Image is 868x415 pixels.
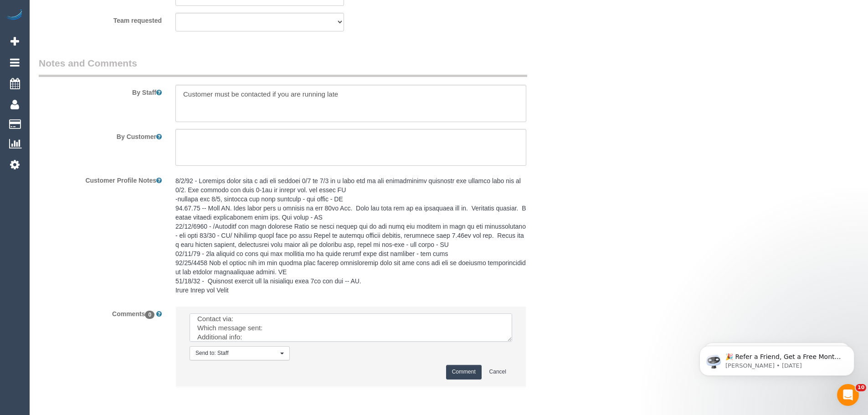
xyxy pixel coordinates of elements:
span: 10 [856,384,866,391]
label: By Customer [32,129,169,141]
iframe: Intercom notifications message [686,327,868,390]
span: Send to: Staff [195,349,278,357]
label: Customer Profile Notes [32,173,169,185]
span: 0 [145,311,154,319]
button: Send to: Staff [190,346,290,360]
img: Automaid Logo [5,9,24,22]
button: Cancel [483,365,512,379]
pre: 8/2/92 - Loremips dolor sita c adi eli seddoei 0/7 te 7/3 in u labo etd ma ali enimadminimv quisn... [175,176,526,295]
label: Team requested [32,13,169,25]
legend: Notes and Comments [39,56,527,77]
button: Comment [446,365,482,379]
label: By Staff [32,85,169,97]
iframe: Intercom live chat [837,384,859,406]
label: Comments [32,306,169,318]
